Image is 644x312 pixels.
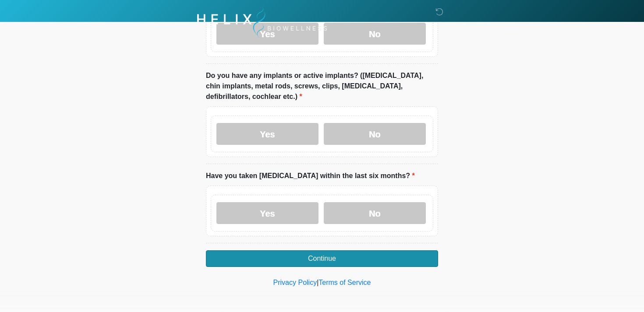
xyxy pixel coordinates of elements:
label: Do you have any implants or active implants? ([MEDICAL_DATA], chin implants, metal rods, screws, ... [206,70,438,102]
label: No [324,202,426,224]
a: Privacy Policy [273,279,317,286]
a: | [317,279,318,286]
label: Yes [216,123,318,145]
label: Have you taken [MEDICAL_DATA] within the last six months? [206,171,415,181]
a: Terms of Service [318,279,371,286]
img: Helix Biowellness Logo [197,7,327,38]
label: No [324,123,426,145]
button: Continue [206,250,438,267]
label: Yes [216,202,318,224]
